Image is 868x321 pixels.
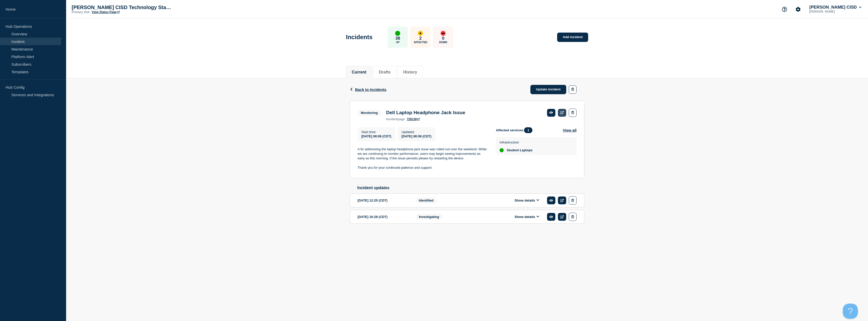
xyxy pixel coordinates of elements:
p: [PERSON_NAME] CISD Technology Status [72,5,173,10]
p: Thank you for your continued patience and support. [358,165,488,170]
button: Show details [513,198,541,203]
button: [PERSON_NAME] CISD [808,5,862,10]
p: Affected [414,41,427,44]
div: up [395,31,400,36]
p: 2 [419,36,422,41]
p: 38 [395,36,400,41]
div: [DATE] 16:28 (CDT) [358,213,408,221]
button: Account settings [793,4,803,15]
span: Student Laptops [507,148,533,152]
div: affected [418,31,423,36]
button: Support [779,4,790,15]
a: Update incident [530,85,566,94]
div: [DATE] 08:08 (CDT) [401,134,431,138]
span: Monitoring [358,110,381,116]
span: Investigating [416,214,442,220]
button: History [403,70,417,75]
span: Identified [416,197,437,203]
span: Back to Incidents [355,87,386,92]
span: 1 [524,127,532,133]
p: 0 [442,36,444,41]
p: page [386,117,405,121]
a: 726130 [407,117,420,121]
a: View Status Page [92,10,120,14]
button: Drafts [379,70,391,75]
h3: Dell Laptop Headphone Jack Issue [386,110,465,115]
button: View all [563,127,577,133]
div: up [500,148,504,152]
div: down [441,31,446,36]
a: Add incident [557,33,588,42]
button: Show details [513,215,541,219]
span: [DATE] 08:08 (CDT) [361,134,391,138]
p: A fix addressing the laptop headphone jack issue was rolled out over the weekend. While we are co... [358,147,488,161]
div: [DATE] 12:25 (CDT) [358,196,408,205]
p: Primary Hub [72,10,90,14]
button: Back to Incidents [350,87,386,92]
p: Updated : [401,130,431,134]
button: Current [352,70,366,75]
iframe: Help Scout Beacon - Open [843,304,858,319]
span: incident [386,117,398,121]
p: Infrastructure [500,140,533,144]
p: Start time : [361,130,391,134]
h1: Incidents [346,34,372,41]
p: Down [439,41,447,44]
p: [PERSON_NAME] [808,10,861,13]
h2: Incident updates [357,186,584,190]
span: Affected services: [496,127,535,133]
p: Up [396,41,399,44]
